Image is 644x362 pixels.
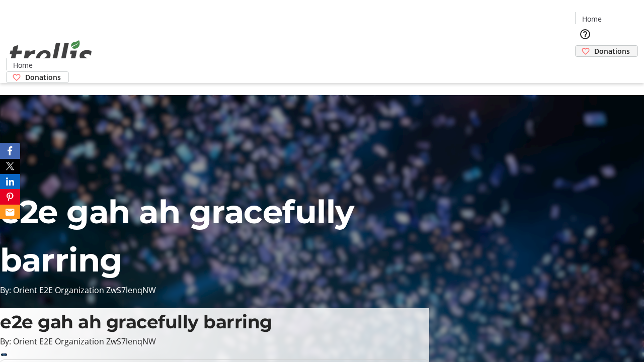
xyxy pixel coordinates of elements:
[576,14,608,24] a: Home
[575,45,638,57] a: Donations
[25,72,61,82] span: Donations
[6,29,96,79] img: Orient E2E Organization ZwS7lenqNW's Logo
[6,71,69,83] a: Donations
[575,57,595,77] button: Cart
[13,60,33,70] span: Home
[7,60,39,70] a: Home
[594,46,630,56] span: Donations
[582,14,602,24] span: Home
[575,24,595,44] button: Help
